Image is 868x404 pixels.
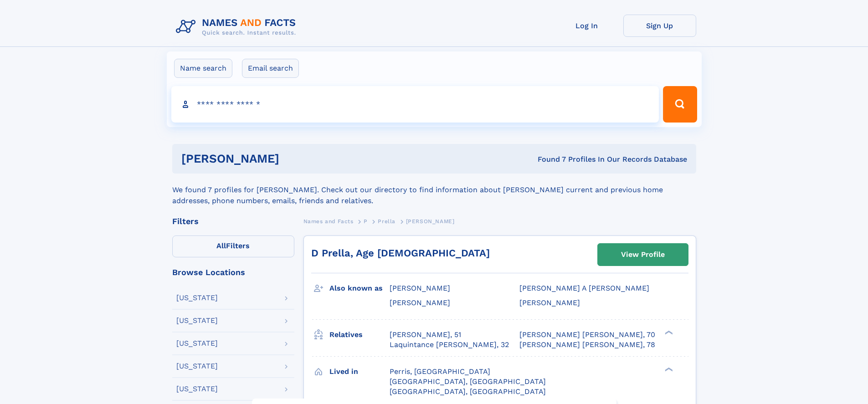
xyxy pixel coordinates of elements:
[172,174,696,206] div: We found 7 profiles for [PERSON_NAME]. Check out our directory to find information about [PERSON_...
[216,241,226,250] span: All
[390,387,546,396] span: [GEOGRAPHIC_DATA], [GEOGRAPHIC_DATA]
[329,281,390,296] h3: Also known as
[378,215,395,227] a: Prella
[172,235,294,257] label: Filters
[519,340,655,350] a: [PERSON_NAME] [PERSON_NAME], 78
[172,15,303,39] img: Logo Names and Facts
[663,366,673,372] div: ❯
[329,327,390,343] h3: Relatives
[390,340,509,350] a: Laquintance [PERSON_NAME], 32
[364,218,368,225] span: P
[171,86,659,123] input: search input
[181,153,409,164] h1: [PERSON_NAME]
[623,15,696,37] a: Sign Up
[311,247,490,259] a: D Prella, Age [DEMOGRAPHIC_DATA]
[406,218,455,225] span: [PERSON_NAME]
[390,367,490,376] span: Perris, [GEOGRAPHIC_DATA]
[242,59,299,78] label: Email search
[390,298,450,307] span: [PERSON_NAME]
[174,59,232,78] label: Name search
[550,15,623,37] a: Log In
[598,244,688,266] a: View Profile
[390,284,450,292] span: [PERSON_NAME]
[172,268,294,276] div: Browse Locations
[176,363,218,370] div: [US_STATE]
[303,215,354,227] a: Names and Facts
[390,330,461,340] a: [PERSON_NAME], 51
[329,364,390,379] h3: Lived in
[390,377,546,386] span: [GEOGRAPHIC_DATA], [GEOGRAPHIC_DATA]
[364,215,368,227] a: P
[519,284,649,292] span: [PERSON_NAME] A [PERSON_NAME]
[663,329,673,335] div: ❯
[408,154,687,164] div: Found 7 Profiles In Our Records Database
[176,317,218,324] div: [US_STATE]
[378,218,395,225] span: Prella
[176,385,218,393] div: [US_STATE]
[176,294,218,302] div: [US_STATE]
[663,86,697,123] button: Search Button
[621,244,665,265] div: View Profile
[519,298,580,307] span: [PERSON_NAME]
[519,330,655,340] a: [PERSON_NAME] [PERSON_NAME], 70
[176,340,218,347] div: [US_STATE]
[172,217,294,225] div: Filters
